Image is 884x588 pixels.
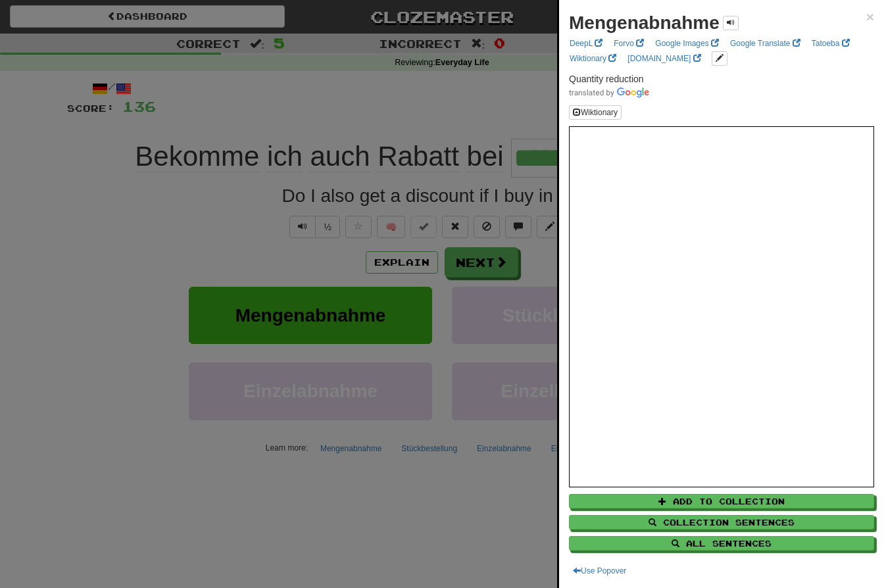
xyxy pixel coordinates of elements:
span: × [866,9,874,24]
a: Tatoeba [808,36,854,51]
a: DeepL [566,36,606,51]
button: Use Popover [569,564,630,578]
a: Wiktionary [566,51,620,66]
img: Color short [569,87,649,98]
button: Wiktionary [569,105,622,120]
a: Google Translate [726,36,804,51]
strong: Mengenabnahme [569,12,720,33]
a: [DOMAIN_NAME] [624,51,704,66]
a: Forvo [610,36,648,51]
button: Collection Sentences [569,515,874,529]
button: Close [866,10,874,24]
button: Add to Collection [569,494,874,508]
span: Quantity reduction [569,74,644,84]
a: Google Images [651,36,723,51]
button: All Sentences [569,536,874,551]
button: edit links [712,51,727,66]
